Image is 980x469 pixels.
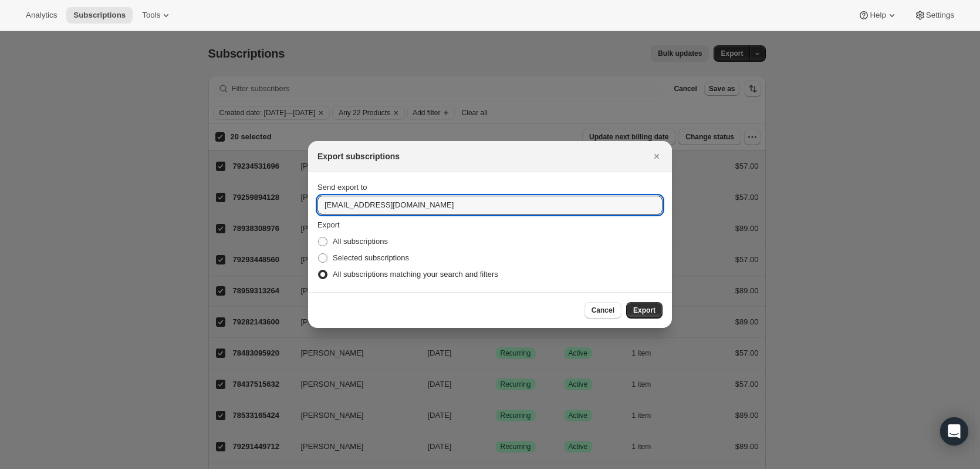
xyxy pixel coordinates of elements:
h2: Export subscriptions [317,150,400,162]
span: All subscriptions matching your search and filters [333,270,498,279]
button: Export [626,302,663,319]
div: Open Intercom Messenger [940,417,968,445]
span: Analytics [26,11,57,20]
span: Help [870,11,886,20]
button: Settings [907,7,961,24]
button: Tools [135,7,179,24]
span: All subscriptions [333,237,388,246]
button: Close [648,148,665,165]
button: Help [851,7,904,24]
span: Settings [926,11,954,20]
span: Subscriptions [73,11,126,20]
span: Export [317,220,340,229]
button: Analytics [19,7,64,24]
span: Export [633,306,655,315]
span: Send export to [317,183,367,192]
span: Tools [142,11,160,20]
span: Selected subscriptions [333,253,409,262]
span: Cancel [592,306,614,315]
button: Cancel [584,302,621,319]
button: Subscriptions [66,7,133,24]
